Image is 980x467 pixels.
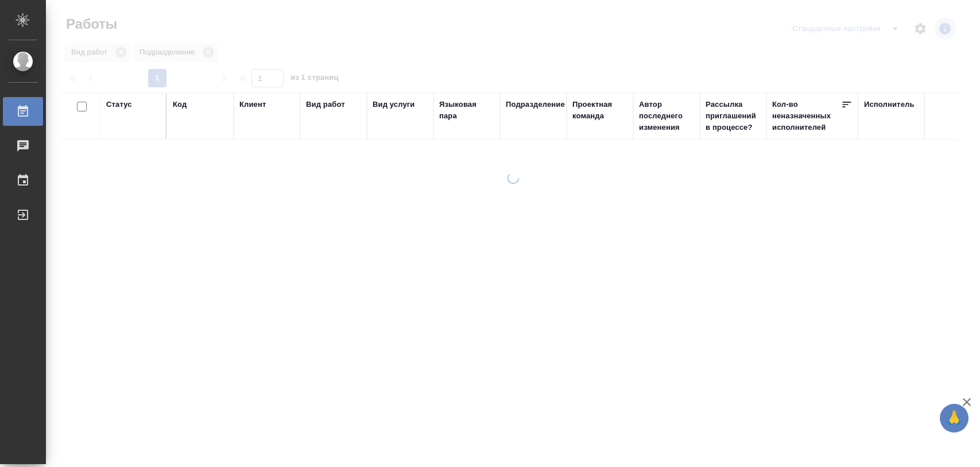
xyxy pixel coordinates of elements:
div: Статус [106,99,132,110]
div: Языковая пара [439,99,494,122]
div: Код [173,99,187,110]
div: Исполнитель [864,99,915,110]
div: Кол-во неназначенных исполнителей [772,99,841,133]
button: 🙏 [940,404,969,433]
div: Вид работ [306,99,345,110]
div: Подразделение [506,99,565,110]
div: Клиент [239,99,266,110]
div: Автор последнего изменения [639,99,694,133]
span: 🙏 [944,406,964,430]
div: Проектная команда [572,99,627,122]
div: Рассылка приглашений в процессе? [706,99,761,133]
div: Вид услуги [373,99,415,110]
